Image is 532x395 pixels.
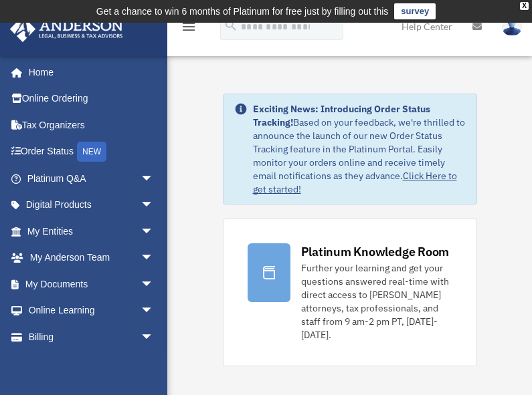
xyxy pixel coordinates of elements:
[141,271,167,298] span: arrow_drop_down
[394,3,436,19] a: survey
[141,165,167,192] span: arrow_drop_down
[141,297,167,325] span: arrow_drop_down
[141,192,167,219] span: arrow_drop_down
[9,165,174,192] a: Platinum Q&Aarrow_drop_down
[223,219,477,366] a: Platinum Knowledge Room Further your learning and get your questions answered real-time with dire...
[6,16,127,42] img: Anderson Advisors Platinum Portal
[77,142,106,162] div: NEW
[502,17,522,36] img: User Pic
[9,192,174,219] a: Digital Productsarrow_drop_down
[9,271,174,297] a: My Documentsarrow_drop_down
[9,323,174,350] a: Billingarrow_drop_down
[253,170,457,195] a: Click Here to get started!
[520,2,529,10] div: close
[9,350,174,377] a: Events Calendar
[224,18,238,33] i: search
[141,218,167,245] span: arrow_drop_down
[301,261,452,342] div: Further your learning and get your questions answered real-time with direct access to [PERSON_NAM...
[181,23,197,35] a: menu
[9,86,174,112] a: Online Ordering
[96,3,389,19] div: Get a chance to win 6 months of Platinum for free just by filling out this
[9,218,174,245] a: My Entitiesarrow_drop_down
[9,138,174,166] a: Order StatusNEW
[253,102,466,196] div: Based on your feedback, we're thrilled to announce the launch of our new Order Status Tracking fe...
[181,19,197,35] i: menu
[9,112,174,138] a: Tax Organizers
[141,323,167,351] span: arrow_drop_down
[9,297,174,324] a: Online Learningarrow_drop_down
[9,245,174,271] a: My Anderson Teamarrow_drop_down
[9,59,167,86] a: Home
[301,243,450,260] div: Platinum Knowledge Room
[253,103,430,128] strong: Exciting News: Introducing Order Status Tracking!
[141,245,167,272] span: arrow_drop_down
